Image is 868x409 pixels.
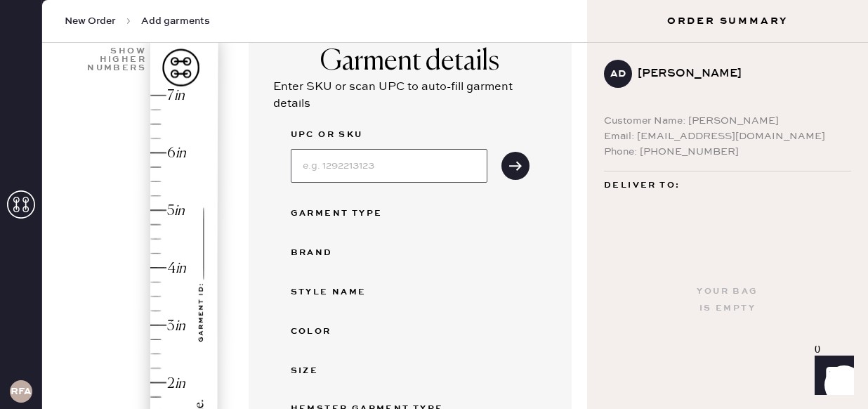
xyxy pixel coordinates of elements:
[141,14,210,28] span: Add garments
[291,323,403,340] div: Color
[291,205,403,222] div: Garment Type
[167,86,174,105] div: 7
[65,14,116,28] span: New Order
[604,144,851,160] div: Phone: [PHONE_NUMBER]
[11,387,32,396] h3: RFA
[291,363,403,379] div: Size
[604,129,851,144] div: Email: [EMAIL_ADDRESS][DOMAIN_NAME]
[174,86,185,105] div: in
[273,79,547,112] div: Enter SKU or scan UPC to auto-fill garment details
[697,283,758,317] div: Your bag is empty
[604,177,680,194] span: Deliver to:
[291,284,403,301] div: Style name
[604,113,851,129] div: Customer Name: [PERSON_NAME]
[320,45,499,79] div: Garment details
[291,245,403,261] div: Brand
[291,126,487,143] label: UPC or SKU
[86,47,146,72] div: Show higher numbers
[801,346,862,406] iframe: Front Chat
[610,69,626,79] h3: AD
[291,149,487,183] input: e.g. 1292213123
[638,65,840,82] div: [PERSON_NAME]
[587,14,868,28] h3: Order Summary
